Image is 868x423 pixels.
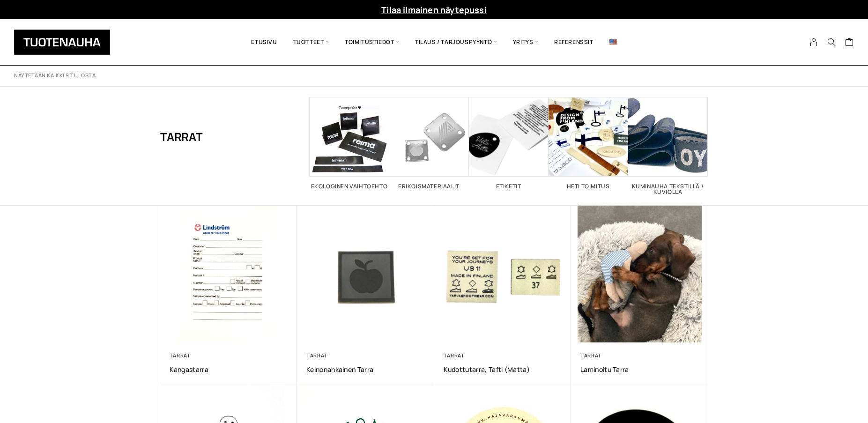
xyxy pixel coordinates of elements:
[306,352,327,359] a: Tarrat
[389,97,469,189] a: Visit product category Erikoismateriaalit
[823,38,840,46] button: Search
[306,365,425,374] a: Keinonahkainen Tarra
[310,184,389,189] h2: Ekologinen vaihtoehto
[845,37,854,49] a: Cart
[580,365,699,374] a: Laminoitu Tarra
[805,38,823,46] a: My Account
[546,26,601,58] a: Referenssit
[310,97,389,189] a: Visit product category Ekologinen vaihtoehto
[337,26,407,58] span: Toimitustiedot
[444,352,465,359] a: Tarrat
[381,4,487,15] a: Tilaa ilmainen näytepussi
[580,352,601,359] a: Tarrat
[549,97,628,189] a: Visit product category Heti toimitus
[628,184,708,195] h2: Kuminauha tekstillä / kuviolla
[170,352,191,359] a: Tarrat
[469,184,549,189] h2: Etiketit
[407,26,505,58] span: Tilaus / Tarjouspyyntö
[14,30,110,55] img: Tuotenauha Oy
[14,72,96,79] p: Näytetään kaikki 9 tulosta
[609,39,617,45] img: English
[549,184,628,189] h2: Heti toimitus
[505,26,546,58] span: Yritys
[469,97,549,189] a: Visit product category Etiketit
[285,26,337,58] span: Tuotteet
[628,97,708,195] a: Visit product category Kuminauha tekstillä / kuviolla
[160,97,203,177] h1: Tarrat
[389,184,469,189] h2: Erikoismateriaalit
[243,26,285,58] a: Etusivu
[170,365,288,374] a: Kangastarra
[444,365,562,374] a: Kudottutarra, tafti (matta)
